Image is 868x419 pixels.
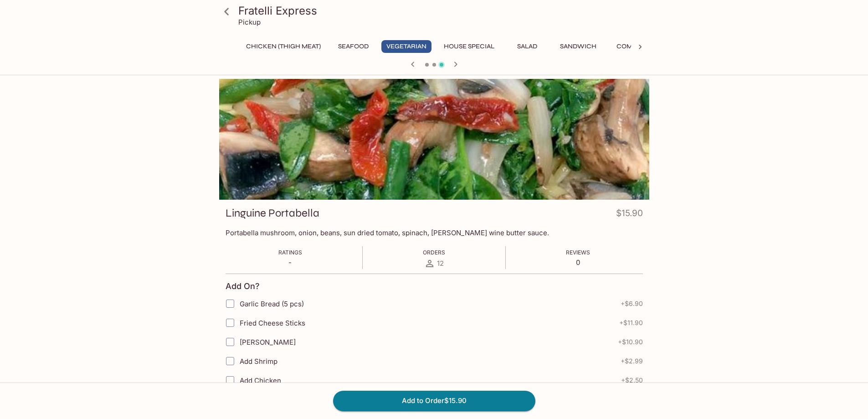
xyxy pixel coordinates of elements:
[240,319,305,327] span: Fried Cheese Sticks
[238,18,261,26] p: Pickup
[240,376,281,385] span: Add Chicken
[555,40,601,53] button: Sandwich
[241,40,326,53] button: Chicken (Thigh Meat)
[226,281,260,291] h4: Add On?
[240,338,296,347] span: [PERSON_NAME]
[219,79,649,200] div: Linguine Portabella
[240,357,277,366] span: Add Shrimp
[566,249,590,256] span: Reviews
[333,391,535,411] button: Add to Order$15.90
[621,357,643,365] span: + $2.99
[566,258,590,267] p: 0
[619,319,643,326] span: + $11.90
[616,206,643,224] h4: $15.90
[439,40,499,53] button: House Special
[609,40,650,53] button: Combo
[618,338,643,346] span: + $10.90
[226,206,319,220] h3: Linguine Portabella
[333,40,374,53] button: Seafood
[278,249,302,256] span: Ratings
[621,300,643,307] span: + $6.90
[621,377,643,384] span: + $2.50
[226,228,643,237] p: Portabella mushroom, onion, beans, sun dried tomato, spinach, [PERSON_NAME] wine butter sauce.
[423,249,445,256] span: Orders
[238,4,646,18] h3: Fratelli Express
[240,300,304,308] span: Garlic Bread (5 pcs)
[507,40,548,53] button: Salad
[381,40,431,53] button: Vegetarian
[278,258,302,267] p: -
[437,259,444,268] span: 12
